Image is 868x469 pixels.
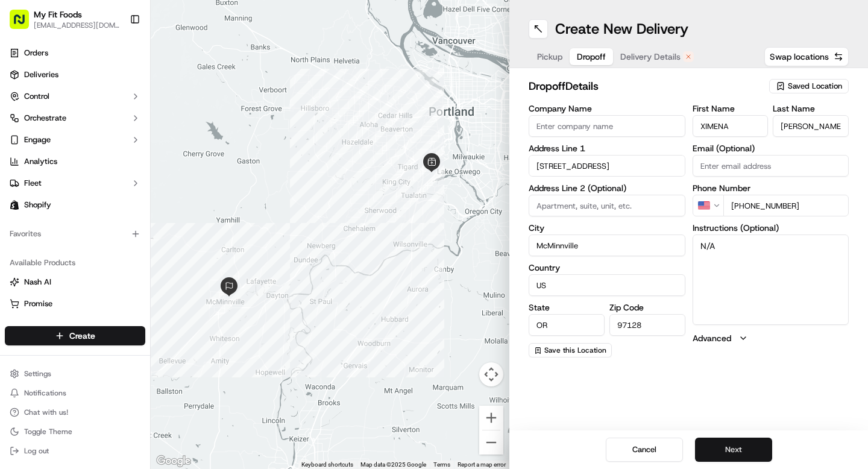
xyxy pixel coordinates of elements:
[97,265,198,286] a: 💻API Documentation
[12,271,22,280] div: 📗
[764,47,849,66] button: Swap locations
[537,51,562,63] span: Pickup
[137,219,162,229] span: [DATE]
[301,461,353,469] button: Keyboard shortcuts
[577,51,606,63] span: Dropoff
[5,423,145,440] button: Toggle Theme
[54,127,166,137] div: We're available if you need us!
[12,115,34,137] img: 1736555255976-a54dd68f-1ca7-489b-9aae-adbdc363a1c4
[695,438,772,462] button: Next
[24,69,58,80] span: Deliveries
[34,20,120,30] button: [EMAIL_ADDRESS][DOMAIN_NAME]
[24,134,51,145] span: Engage
[69,330,95,342] span: Create
[609,314,685,336] input: Enter zip code
[693,224,849,232] label: Instructions (Optional)
[479,362,503,386] button: Map camera controls
[154,453,193,469] img: Google
[5,43,145,63] a: Orders
[693,234,849,325] textarea: N/A
[137,187,162,197] span: [DATE]
[205,119,219,133] button: Start new chat
[5,272,145,292] button: Nash AI
[5,65,145,84] a: Deliveries
[5,109,145,128] button: Orchestrate
[529,195,685,216] input: Apartment, suite, unit, etc.
[24,178,42,189] span: Fleet
[12,208,31,231] img: Wisdom Oko
[10,298,140,309] a: Promise
[5,326,145,345] button: Create
[131,219,135,229] span: •
[10,200,19,210] img: Shopify logo
[529,314,605,336] input: Enter state
[37,219,128,229] span: Wisdom [PERSON_NAME]
[606,438,683,462] button: Cancel
[529,104,685,113] label: Company Name
[693,144,849,153] label: Email (Optional)
[131,187,135,197] span: •
[769,78,849,95] button: Saved Location
[24,187,34,197] img: 1736555255976-a54dd68f-1ca7-489b-9aae-adbdc363a1c4
[529,78,762,95] h2: dropoff Details
[34,8,82,20] button: My Fit Foods
[693,184,849,192] label: Phone Number
[693,115,769,137] input: Enter first name
[693,104,769,113] label: First Name
[529,234,685,256] input: Enter city
[85,298,146,308] a: Powered byPylon
[24,200,51,210] span: Shopify
[7,265,97,286] a: 📗Knowledge Base
[555,19,688,39] h1: Create New Delivery
[154,453,193,469] a: Open this area in Google Maps (opens a new window)
[529,263,685,272] label: Country
[773,115,849,137] input: Enter last name
[620,51,681,63] span: Delivery Details
[5,195,145,215] a: Shopify
[5,442,145,459] button: Log out
[5,224,145,244] div: Favorites
[24,269,92,282] span: Knowledge Base
[788,81,842,92] span: Saved Location
[12,157,81,166] div: Past conversations
[529,224,685,232] label: City
[529,303,605,312] label: State
[479,406,503,430] button: Zoom in
[529,115,685,137] input: Enter company name
[529,184,685,192] label: Address Line 2 (Optional)
[24,156,57,167] span: Analytics
[5,294,145,313] button: Promise
[5,130,145,150] button: Engage
[120,299,146,308] span: Pylon
[5,152,145,171] a: Analytics
[5,5,125,34] button: My Fit Foods[EMAIL_ADDRESS][DOMAIN_NAME]
[529,155,685,177] input: Enter address
[54,115,198,127] div: Start new chat
[693,332,849,344] button: Advanced
[5,365,145,382] button: Settings
[114,269,193,282] span: API Documentation
[24,48,48,58] span: Orders
[24,446,49,456] span: Log out
[770,51,829,63] span: Swap locations
[360,461,426,468] span: Map data ©2025 Google
[5,385,145,401] button: Notifications
[102,271,112,280] div: 💻
[12,12,36,36] img: Nash
[24,408,68,417] span: Chat with us!
[24,91,49,102] span: Control
[31,78,217,90] input: Got a question? Start typing here...
[25,115,47,137] img: 8571987876998_91fb9ceb93ad5c398215_72.jpg
[5,174,145,193] button: Fleet
[433,461,450,468] a: Terms (opens in new tab)
[609,303,685,312] label: Zip Code
[773,104,849,113] label: Last Name
[24,113,66,124] span: Orchestrate
[24,388,66,398] span: Notifications
[458,461,506,468] a: Report a map error
[529,144,685,153] label: Address Line 1
[693,332,731,344] label: Advanced
[187,154,219,169] button: See all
